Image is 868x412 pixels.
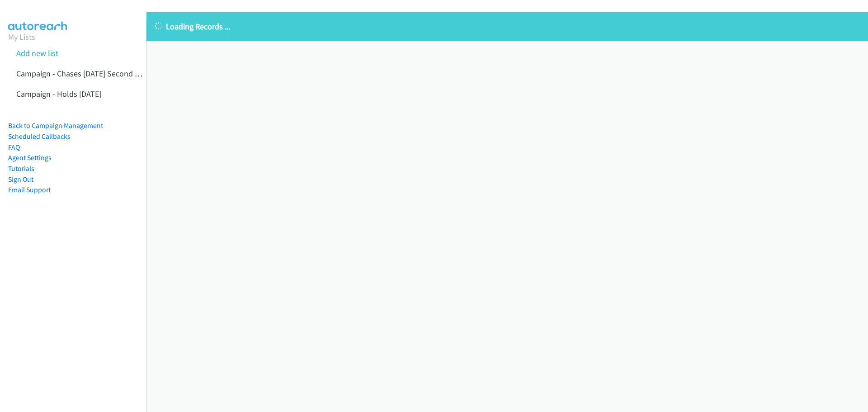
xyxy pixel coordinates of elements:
p: Loading Records ... [155,20,860,33]
a: FAQ [8,143,20,152]
a: Tutorials [8,164,34,173]
a: Campaign - Chases [DATE] Second Attempts [16,68,166,79]
a: Sign Out [8,175,33,184]
a: Add new list [16,48,58,58]
a: Campaign - Holds [DATE] [16,89,101,99]
a: My Lists [8,32,35,42]
a: Agent Settings [8,153,52,162]
a: Scheduled Callbacks [8,132,71,141]
a: Email Support [8,185,51,194]
a: Back to Campaign Management [8,121,103,130]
